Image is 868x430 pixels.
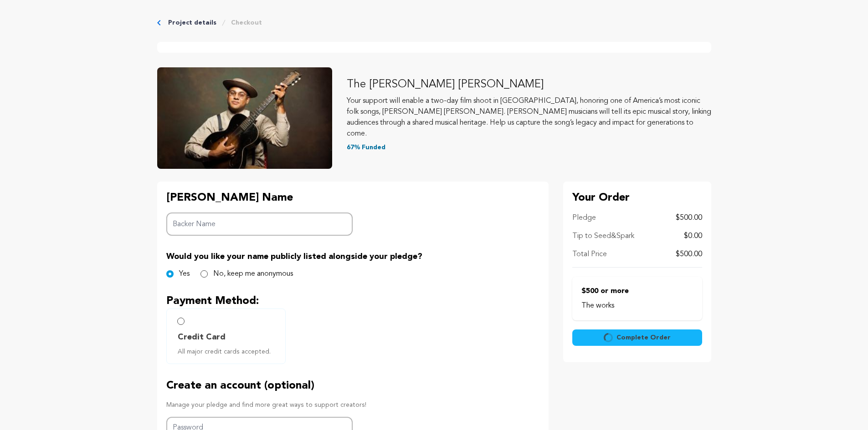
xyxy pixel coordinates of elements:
p: Total Price [572,249,607,260]
img: The Liza Jane Sessions image [157,67,332,169]
p: The [PERSON_NAME] [PERSON_NAME] [347,77,711,92]
input: Backer Name [166,212,353,236]
span: Credit Card [178,331,226,344]
span: All major credit cards accepted. [178,347,278,356]
p: Create an account (optional) [166,379,539,393]
p: 67% Funded [347,143,711,152]
p: Payment Method: [166,294,539,309]
p: $500 or more [581,286,693,297]
p: Manage your pledge and find more great ways to support creators! [166,400,539,410]
span: Complete Order [616,333,671,342]
p: $500.00 [676,212,702,223]
p: $500.00 [676,249,702,260]
p: Pledge [572,212,596,223]
p: The works [581,300,693,311]
label: Yes [179,268,190,279]
p: Would you like your name publicly listed alongside your pledge? [166,250,539,263]
p: Your support will enable a two-day film shoot in [GEOGRAPHIC_DATA], honoring one of America’s mos... [347,96,711,139]
label: No, keep me anonymous [213,268,293,279]
p: Tip to Seed&Spark [572,231,634,242]
div: Breadcrumb [157,18,711,27]
p: [PERSON_NAME] Name [166,191,353,205]
a: Project details [168,18,216,27]
p: Your Order [572,191,702,205]
a: Checkout [231,18,262,27]
p: $0.00 [684,231,702,242]
button: Complete Order [572,329,702,346]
